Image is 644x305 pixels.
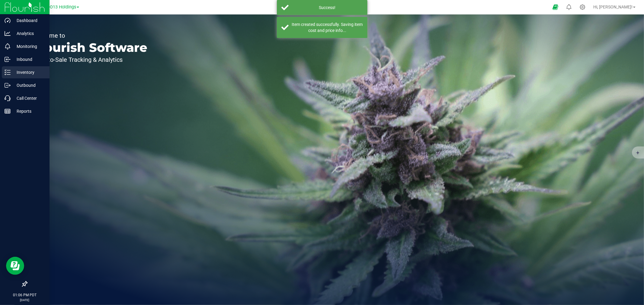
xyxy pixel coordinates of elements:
p: Call Center [11,95,47,102]
p: Inbound [11,56,47,63]
span: Open Ecommerce Menu [549,1,562,13]
p: 01:06 PM PDT [3,292,47,298]
inline-svg: Dashboard [5,17,11,24]
inline-svg: Analytics [5,30,11,36]
iframe: Resource center [6,257,24,275]
inline-svg: Reports [5,108,11,114]
p: Flourish Software [33,42,147,54]
inline-svg: Monitoring [5,43,11,49]
p: Outbound [11,82,47,89]
p: Welcome to [33,33,147,39]
p: Seed-to-Sale Tracking & Analytics [33,57,147,63]
div: Manage settings [579,4,586,10]
p: Monitoring [11,43,47,50]
p: Reports [11,108,47,115]
p: [DATE] [3,298,47,302]
inline-svg: Inbound [5,56,11,62]
div: Success! [292,5,363,11]
span: HDO13 Holdings [44,5,76,10]
p: Analytics [11,30,47,37]
inline-svg: Inventory [5,69,11,75]
div: Item created successfully. Saving item cost and price info... [292,21,363,33]
p: Inventory [11,69,47,76]
inline-svg: Outbound [5,82,11,88]
p: Dashboard [11,17,47,24]
inline-svg: Call Center [5,95,11,101]
span: Hi, [PERSON_NAME]! [593,5,633,9]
